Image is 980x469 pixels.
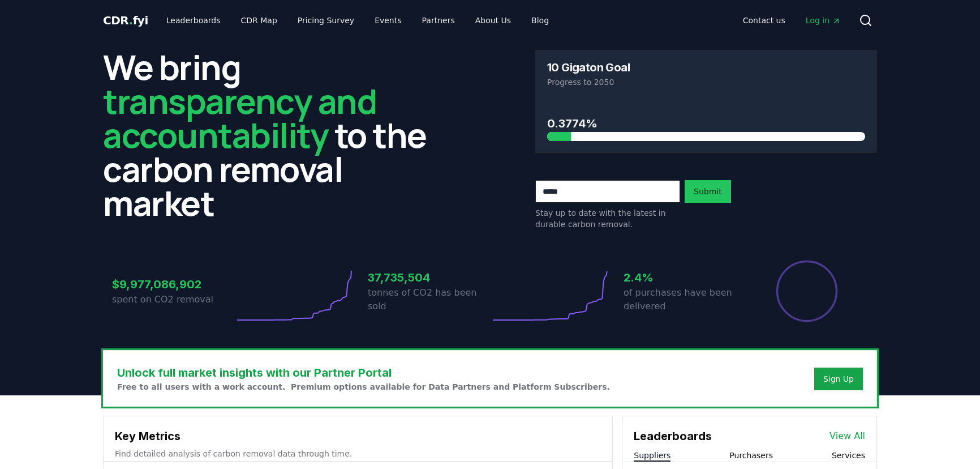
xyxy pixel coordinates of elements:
p: Stay up to date with the latest in durable carbon removal. [535,207,680,230]
span: transparency and accountability [103,78,376,158]
a: Blog [522,10,558,31]
a: CDR Map [232,10,286,31]
nav: Main [734,10,850,31]
a: Leaderboards [157,10,230,31]
h3: 10 Gigaton Goal [547,62,630,73]
h3: 37,735,504 [368,269,490,286]
a: Pricing Survey [289,10,363,31]
h3: 2.4% [624,269,746,286]
a: View All [829,429,865,443]
h3: Unlock full market insights with our Partner Portal [117,364,610,381]
p: of purchases have been delivered [624,286,746,313]
span: . [129,14,133,27]
a: Contact us [734,10,794,31]
p: Free to all users with a work account. Premium options available for Data Partners and Platform S... [117,381,610,393]
h3: Leaderboards [634,428,712,445]
span: Log in [806,15,841,26]
a: Sign Up [823,373,854,385]
span: CDR fyi [103,14,148,27]
button: Suppliers [634,450,670,461]
p: spent on CO2 removal [112,293,234,306]
a: CDR.fyi [103,12,148,28]
button: Sign Up [814,368,863,390]
h3: Key Metrics [115,428,601,445]
div: Percentage of sales delivered [775,259,839,323]
button: Services [832,450,865,461]
h3: $9,977,086,902 [112,276,234,293]
button: Submit [685,180,731,203]
button: Purchasers [729,450,773,461]
a: Partners [413,10,464,31]
h2: We bring to the carbon removal market [103,50,445,220]
a: Events [366,10,410,31]
p: tonnes of CO2 has been sold [368,286,490,313]
a: About Us [466,10,520,31]
p: Find detailed analysis of carbon removal data through time. [115,448,601,459]
p: Progress to 2050 [547,76,865,88]
a: Log in [797,10,850,31]
h3: 0.3774% [547,115,865,132]
nav: Main [157,10,558,31]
